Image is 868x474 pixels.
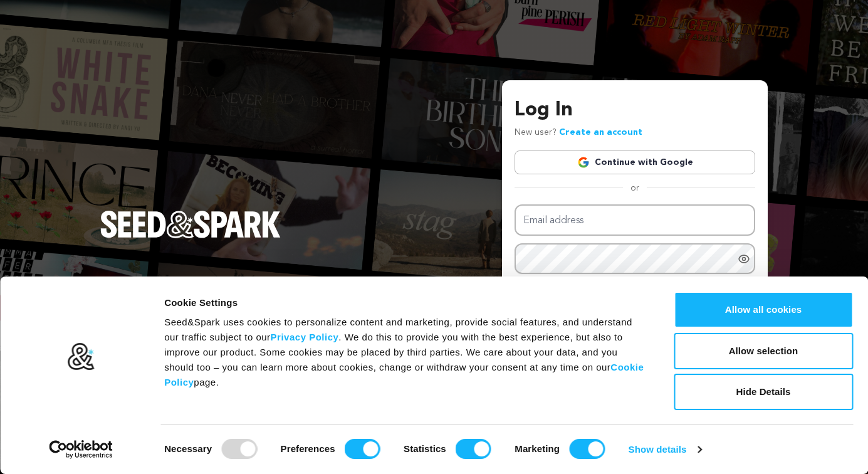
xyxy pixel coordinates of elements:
[67,342,95,371] img: logo
[164,295,646,310] div: Cookie Settings
[164,434,164,434] legend: Consent Selection
[674,374,853,410] button: Hide Details
[674,333,853,369] button: Allow selection
[271,332,339,342] a: Privacy Policy
[577,156,590,169] img: Google logo
[738,253,750,265] a: Show password as plain text. Warning: this will display your password on the screen.
[100,211,281,238] img: Seed&Spark Logo
[674,292,853,328] button: Allow all cookies
[164,443,212,454] strong: Necessary
[100,211,281,263] a: Seed&Spark Homepage
[404,443,446,454] strong: Statistics
[515,150,755,174] a: Continue with Google
[515,125,642,140] p: New user?
[515,95,755,125] h3: Log In
[26,440,136,459] a: Usercentrics Cookiebot - opens in a new window
[629,440,701,459] a: Show details
[559,128,642,137] a: Create an account
[281,443,335,454] strong: Preferences
[515,204,755,236] input: Email address
[515,443,560,454] strong: Marketing
[623,182,647,194] span: or
[164,315,646,390] div: Seed&Spark uses cookies to personalize content and marketing, provide social features, and unders...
